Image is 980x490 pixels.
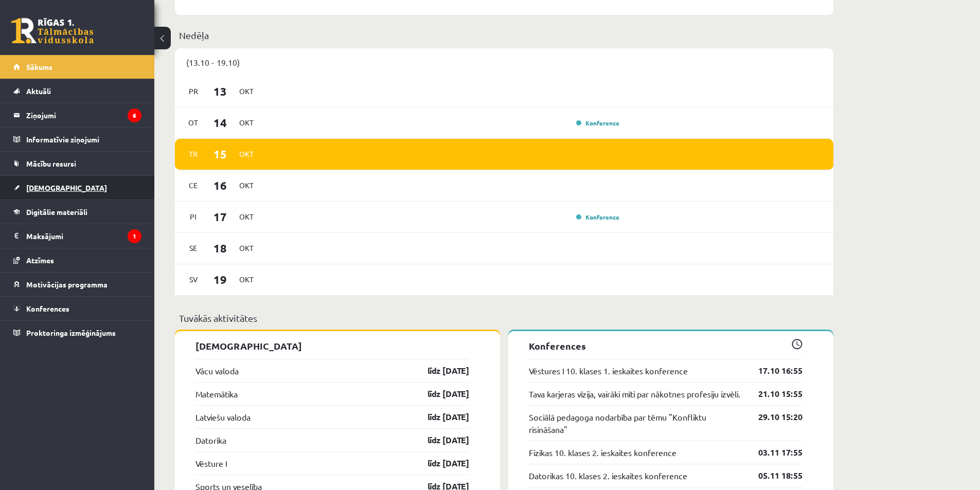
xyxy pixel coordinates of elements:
[26,159,76,168] span: Mācību resursi
[743,446,803,459] a: 03.11 17:55
[204,83,236,100] span: 13
[236,83,257,99] span: Okt
[204,146,236,162] span: 15
[26,103,141,127] legend: Ziņojumi
[236,146,257,162] span: Okt
[195,388,238,400] a: Matemātika
[743,365,803,377] a: 17.10 16:55
[26,207,87,216] span: Digitālie materiāli
[236,240,257,256] span: Okt
[179,28,829,42] p: Nedēļa
[183,271,204,287] span: Sv
[128,108,141,122] i: 6
[204,208,236,225] span: 17
[26,128,141,151] legend: Informatīvie ziņojumi
[529,388,740,400] a: Tava karjeras vīzija, vairāki mīti par nākotnes profesiju izvēli.
[195,457,227,469] a: Vēsture I
[13,273,141,296] a: Motivācijas programma
[13,321,141,344] a: Proktoringa izmēģinājums
[576,213,619,221] a: Konference
[743,411,803,423] a: 29.10 15:20
[26,328,116,337] span: Proktoringa izmēģinājums
[204,177,236,194] span: 16
[13,248,141,272] a: Atzīmes
[529,365,688,377] a: Vēstures I 10. klases 1. ieskaites konference
[236,177,257,193] span: Okt
[26,62,52,71] span: Sākums
[13,55,141,79] a: Sākums
[13,103,141,127] a: Ziņojumi6
[576,119,619,127] a: Konference
[236,271,257,287] span: Okt
[175,48,833,76] div: (13.10 - 19.10)
[409,388,469,400] a: līdz [DATE]
[128,229,141,243] i: 1
[26,304,69,313] span: Konferences
[409,411,469,423] a: līdz [DATE]
[529,469,687,482] a: Datorikas 10. klases 2. ieskaites konference
[13,200,141,224] a: Digitālie materiāli
[409,434,469,446] a: līdz [DATE]
[183,146,204,162] span: Tr
[183,209,204,225] span: Pi
[409,365,469,377] a: līdz [DATE]
[409,457,469,469] a: līdz [DATE]
[26,280,108,289] span: Motivācijas programma
[195,411,251,423] a: Latviešu valoda
[204,114,236,131] span: 14
[13,297,141,320] a: Konferences
[11,18,94,44] a: Rīgas 1. Tālmācības vidusskola
[743,469,803,482] a: 05.11 18:55
[183,177,204,193] span: Ce
[26,86,51,96] span: Aktuāli
[195,365,239,377] a: Vācu valoda
[529,446,676,459] a: Fizikas 10. klases 2. ieskaites konference
[13,128,141,151] a: Informatīvie ziņojumi
[529,339,803,353] p: Konferences
[183,83,204,99] span: Pr
[236,209,257,225] span: Okt
[13,176,141,199] a: [DEMOGRAPHIC_DATA]
[743,388,803,400] a: 21.10 15:55
[195,339,469,353] p: [DEMOGRAPHIC_DATA]
[13,224,141,248] a: Maksājumi1
[179,311,829,325] p: Tuvākās aktivitātes
[195,434,226,446] a: Datorika
[26,256,54,265] span: Atzīmes
[204,271,236,288] span: 19
[26,224,141,248] legend: Maksājumi
[204,240,236,257] span: 18
[183,115,204,131] span: Ot
[13,79,141,103] a: Aktuāli
[236,115,257,131] span: Okt
[13,152,141,175] a: Mācību resursi
[26,183,107,192] span: [DEMOGRAPHIC_DATA]
[183,240,204,256] span: Se
[529,411,743,435] a: Sociālā pedagoga nodarbība par tēmu "Konfliktu risināšana"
